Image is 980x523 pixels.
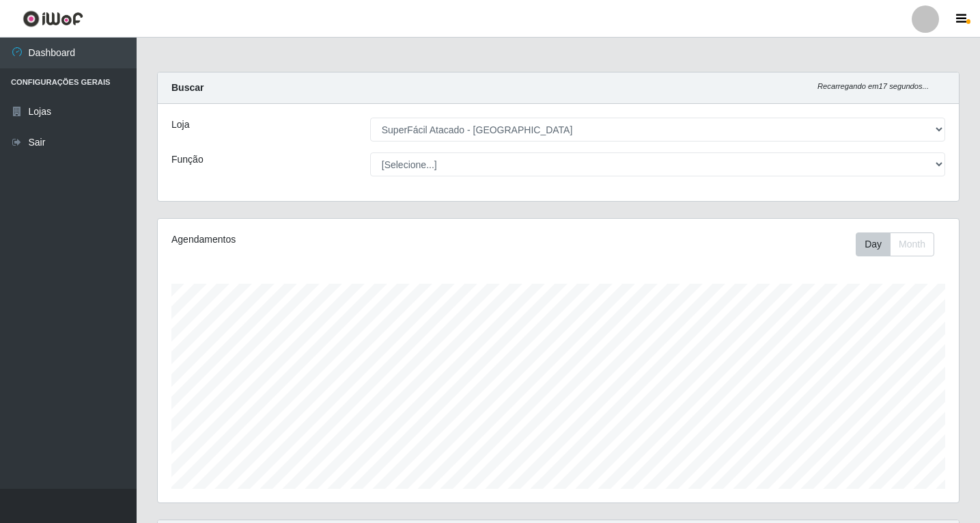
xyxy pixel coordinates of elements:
button: Day [856,232,891,256]
button: Month [890,232,934,256]
strong: Buscar [171,82,204,93]
div: Agendamentos [171,232,482,247]
label: Função [171,152,204,167]
img: CoreUI Logo [23,10,83,27]
i: Recarregando em 17 segundos... [817,82,929,90]
div: First group [856,232,934,256]
label: Loja [171,118,189,132]
div: Toolbar with button groups [856,232,945,256]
